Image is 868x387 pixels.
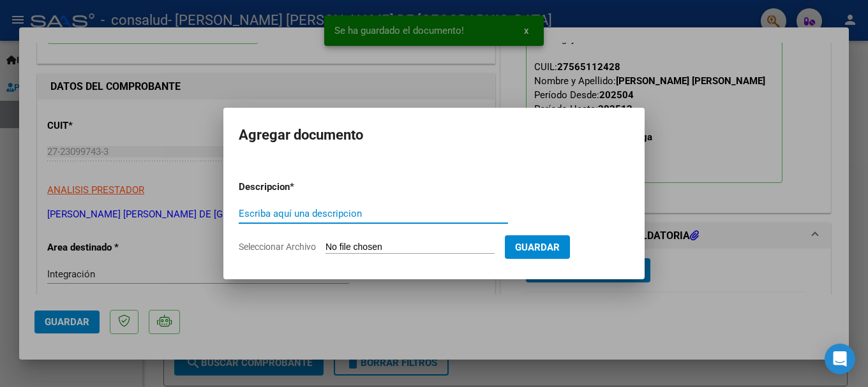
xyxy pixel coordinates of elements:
[239,242,316,252] span: Seleccionar Archivo
[505,235,570,259] button: Guardar
[239,123,629,147] h2: Agregar documento
[239,180,356,194] p: Descripcion
[825,344,855,374] div: Open Intercom Messenger
[515,242,560,253] span: Guardar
